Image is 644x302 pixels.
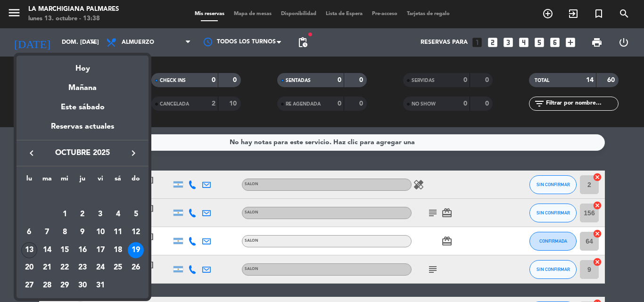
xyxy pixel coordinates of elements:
[21,242,37,258] div: 13
[91,259,109,277] td: 24 de octubre de 2025
[128,224,144,240] div: 12
[92,224,108,240] div: 10
[91,206,109,224] td: 3 de octubre de 2025
[92,206,108,222] div: 3
[109,206,127,224] td: 4 de octubre de 2025
[20,223,38,241] td: 6 de octubre de 2025
[17,121,149,140] div: Reservas actuales
[74,277,91,294] td: 30 de octubre de 2025
[74,173,91,188] th: jueves
[21,260,37,276] div: 20
[40,147,125,159] span: octubre 2025
[20,173,38,188] th: lunes
[92,242,108,258] div: 17
[128,260,144,276] div: 26
[17,75,149,94] div: Mañana
[74,206,91,222] div: 2
[38,241,56,259] td: 14 de octubre de 2025
[74,242,91,258] div: 16
[127,206,145,224] td: 5 de octubre de 2025
[38,277,56,294] td: 28 de octubre de 2025
[56,241,74,259] td: 15 de octubre de 2025
[109,173,127,188] th: sábado
[110,206,126,222] div: 4
[56,206,74,224] td: 1 de octubre de 2025
[21,278,37,294] div: 27
[56,259,74,277] td: 22 de octubre de 2025
[74,278,91,294] div: 30
[110,224,126,240] div: 11
[17,56,149,75] div: Hoy
[26,147,37,159] i: keyboard_arrow_left
[57,278,73,294] div: 29
[109,223,127,241] td: 11 de octubre de 2025
[56,173,74,188] th: miércoles
[57,206,73,222] div: 1
[23,147,40,159] button: keyboard_arrow_left
[125,147,142,159] button: keyboard_arrow_right
[56,277,74,294] td: 29 de octubre de 2025
[39,242,55,258] div: 14
[56,223,74,241] td: 8 de octubre de 2025
[38,173,56,188] th: martes
[38,223,56,241] td: 7 de octubre de 2025
[109,259,127,277] td: 25 de octubre de 2025
[57,260,73,276] div: 22
[57,242,73,258] div: 15
[128,147,139,159] i: keyboard_arrow_right
[74,224,91,240] div: 9
[20,277,38,294] td: 27 de octubre de 2025
[74,260,91,276] div: 23
[92,278,108,294] div: 31
[127,259,145,277] td: 26 de octubre de 2025
[39,224,55,240] div: 7
[127,173,145,188] th: domingo
[20,188,145,206] td: OCT.
[128,242,144,258] div: 19
[39,278,55,294] div: 28
[110,260,126,276] div: 25
[20,241,38,259] td: 13 de octubre de 2025
[57,224,73,240] div: 8
[109,241,127,259] td: 18 de octubre de 2025
[21,224,37,240] div: 6
[39,260,55,276] div: 21
[110,242,126,258] div: 18
[74,223,91,241] td: 9 de octubre de 2025
[91,173,109,188] th: viernes
[74,241,91,259] td: 16 de octubre de 2025
[20,259,38,277] td: 20 de octubre de 2025
[91,241,109,259] td: 17 de octubre de 2025
[74,259,91,277] td: 23 de octubre de 2025
[128,206,144,222] div: 5
[17,94,149,121] div: Este sábado
[91,223,109,241] td: 10 de octubre de 2025
[92,260,108,276] div: 24
[127,241,145,259] td: 19 de octubre de 2025
[91,277,109,294] td: 31 de octubre de 2025
[127,223,145,241] td: 12 de octubre de 2025
[38,259,56,277] td: 21 de octubre de 2025
[74,206,91,224] td: 2 de octubre de 2025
